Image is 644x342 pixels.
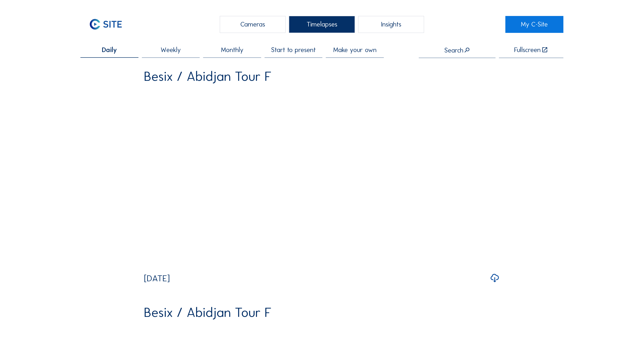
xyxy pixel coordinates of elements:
[221,47,243,53] span: Monthly
[144,89,500,267] video: Your browser does not support the video tag.
[506,16,564,33] a: My C-Site
[161,47,181,53] span: Weekly
[80,16,131,33] img: C-SITE Logo
[102,47,117,53] span: Daily
[333,47,377,53] span: Make your own
[271,47,316,53] span: Start to present
[220,16,285,33] div: Cameras
[144,306,272,319] div: Besix / Abidjan Tour F
[144,274,170,283] div: [DATE]
[80,16,138,33] a: C-SITE Logo
[358,16,424,33] div: Insights
[289,16,355,33] div: Timelapses
[514,47,541,53] div: Fullscreen
[144,70,272,83] div: Besix / Abidjan Tour F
